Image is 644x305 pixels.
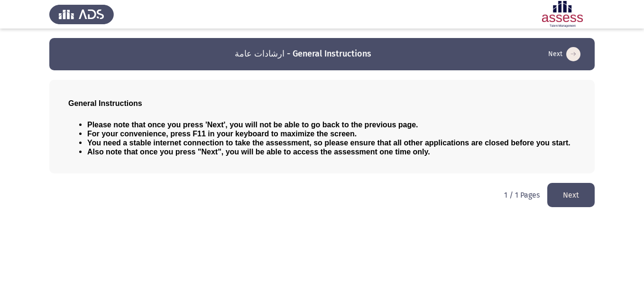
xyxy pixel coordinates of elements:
[547,183,595,207] button: load next page
[49,1,114,28] img: Assess Talent Management logo
[68,99,142,107] span: General Instructions
[87,121,418,129] span: Please note that once you press 'Next', you will not be able to go back to the previous page.
[530,1,595,28] img: Assessment logo of ASSESS Employability - EBI
[87,139,570,147] span: You need a stable internet connection to take the assessment, so please ensure that all other app...
[87,148,430,156] span: Also note that once you press "Next", you will be able to access the assessment one time only.
[87,130,357,138] span: For your convenience, press F11 in your keyboard to maximize the screen.
[504,191,540,200] p: 1 / 1 Pages
[235,48,371,60] h3: ارشادات عامة - General Instructions
[545,47,583,62] button: load next page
